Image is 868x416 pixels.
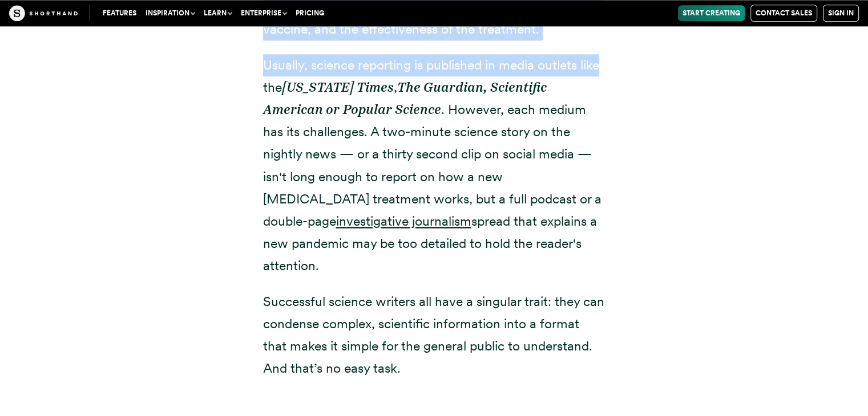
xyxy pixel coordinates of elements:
[263,54,605,277] p: Usually, science reporting is published in media outlets like the , . However, each medium has it...
[678,5,745,21] a: Start Creating
[98,5,141,21] a: Features
[141,5,199,21] button: Inspiration
[823,5,859,22] a: Sign in
[291,5,329,21] a: Pricing
[9,5,78,21] img: The Craft
[263,79,547,117] em: The Guardian, Scientific American or
[343,101,441,117] em: Popular Science
[236,5,291,21] button: Enterprise
[282,79,394,95] em: [US_STATE] Times
[263,291,605,380] p: Successful science writers all have a singular trait: they can condense complex, scientific infor...
[336,213,471,229] a: investigative journalism
[750,5,817,22] a: Contact Sales
[199,5,236,21] button: Learn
